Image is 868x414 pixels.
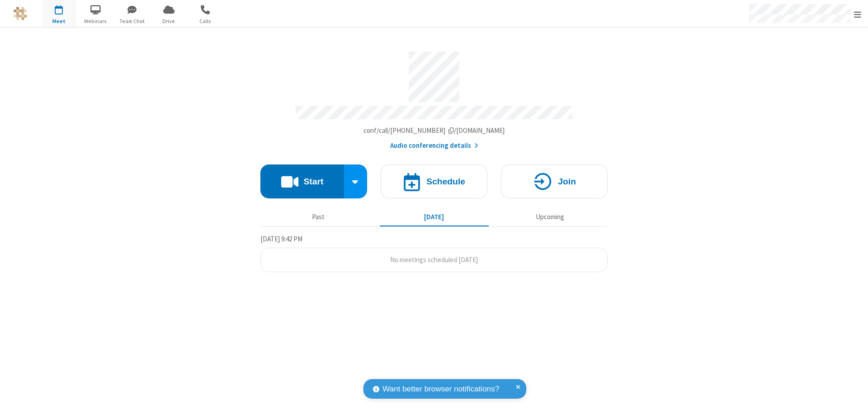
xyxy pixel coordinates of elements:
[260,165,344,198] button: Start
[381,165,487,198] button: Schedule
[495,208,604,226] button: Upcoming
[363,126,505,136] button: Copy my meeting room linkCopy my meeting room link
[79,17,113,25] span: Webinars
[260,235,302,243] span: [DATE] 9:42 PM
[264,208,373,226] button: Past
[42,17,76,25] span: Meet
[558,177,576,186] h4: Join
[344,165,368,198] div: Start conference options
[390,141,478,151] button: Audio conferencing details
[303,177,323,186] h4: Start
[363,126,505,135] span: Copy my meeting room link
[260,234,608,273] section: Today's Meetings
[14,7,27,20] img: QA Selenium DO NOT DELETE OR CHANGE
[382,383,499,395] span: Want better browser notifications?
[380,208,489,226] button: [DATE]
[260,45,608,151] section: Account details
[501,165,608,198] button: Join
[115,17,149,25] span: Team Chat
[189,17,222,25] span: Calls
[426,177,465,186] h4: Schedule
[152,17,186,25] span: Drive
[390,255,478,264] span: No meetings scheduled [DATE]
